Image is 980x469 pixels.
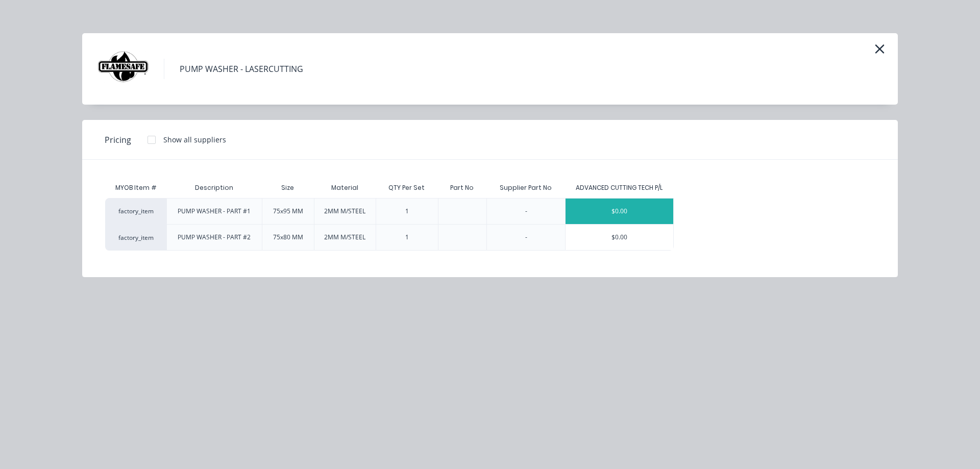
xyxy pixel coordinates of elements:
[180,63,303,75] div: PUMP WASHER - LASERCUTTING
[105,224,166,251] div: factory_item
[273,175,302,201] div: Size
[576,183,663,192] div: ADVANCED CUTTING TECH P/L
[323,175,366,201] div: Material
[525,233,527,242] div: -
[178,207,251,216] div: PUMP WASHER - PART #1
[324,207,365,216] div: 2MM M/STEEL
[405,233,409,242] div: 1
[566,225,673,250] div: $0.00
[525,207,527,216] div: -
[442,175,482,201] div: Part No
[324,233,365,242] div: 2MM M/STEEL
[273,233,303,242] div: 75x80 MM
[380,175,433,201] div: QTY Per Set
[105,134,131,146] span: Pricing
[178,233,251,242] div: PUMP WASHER - PART #2
[566,199,673,224] div: $0.00
[492,175,560,201] div: Supplier Part No
[105,178,166,198] div: MYOB Item #
[163,134,226,145] div: Show all suppliers
[405,207,409,216] div: 1
[273,207,303,216] div: 75x95 MM
[105,198,166,224] div: factory_item
[97,43,149,94] img: PUMP WASHER - LASERCUTTING
[187,175,241,201] div: Description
